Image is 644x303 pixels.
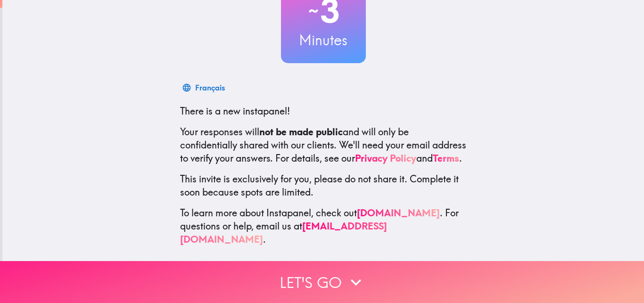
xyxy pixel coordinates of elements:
[195,81,225,94] div: Français
[259,126,343,138] b: not be made public
[180,78,229,97] button: Français
[180,206,467,246] p: To learn more about Instapanel, check out . For questions or help, email us at .
[180,172,467,199] p: This invite is exclusively for you, please do not share it. Complete it soon because spots are li...
[357,207,440,219] a: [DOMAIN_NAME]
[355,152,416,164] a: Privacy Policy
[180,105,290,117] span: There is a new instapanel!
[281,30,366,50] h3: Minutes
[433,152,459,164] a: Terms
[180,125,467,165] p: Your responses will and will only be confidentially shared with our clients. We'll need your emai...
[180,220,387,245] a: [EMAIL_ADDRESS][DOMAIN_NAME]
